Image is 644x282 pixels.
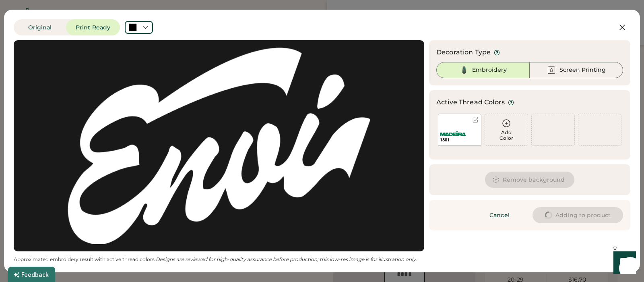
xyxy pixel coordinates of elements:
div: Approximated embroidery result with active thread colors. [14,256,424,263]
div: Screen Printing [559,66,606,74]
button: Remove background [485,172,575,188]
div: Active Thread Colors [436,97,505,107]
iframe: Front Chat [606,246,640,280]
button: Cancel [471,207,528,223]
img: Ink%20-%20Unselected.svg [547,65,556,75]
em: Designs are reviewed for high-quality assurance before production; this low-res image is for illu... [156,256,417,262]
div: Add Color [485,130,528,141]
button: Original [14,19,66,35]
div: 1801 [440,137,479,143]
img: Thread%20Selected.svg [459,65,469,75]
div: Decoration Type [436,48,491,57]
button: Adding to product [533,207,623,223]
button: Print Ready [66,19,120,35]
div: Embroidery [472,66,507,74]
img: Madeira%20Logo.svg [440,131,466,136]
